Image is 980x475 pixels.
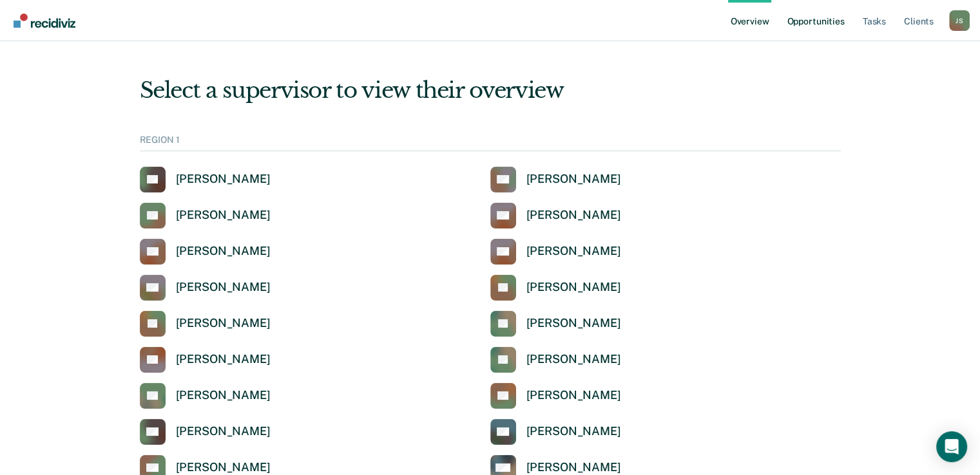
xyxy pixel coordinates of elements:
div: [PERSON_NAME] [176,244,271,259]
div: Open Intercom Messenger [936,431,967,462]
div: Select a supervisor to view their overview [140,77,841,104]
a: [PERSON_NAME] [490,383,621,409]
a: [PERSON_NAME] [490,167,621,192]
div: [PERSON_NAME] [176,460,271,475]
div: [PERSON_NAME] [176,208,271,223]
div: [PERSON_NAME] [526,316,621,331]
a: [PERSON_NAME] [490,311,621,337]
div: [PERSON_NAME] [526,460,621,475]
div: J S [949,10,970,31]
div: [PERSON_NAME] [176,316,271,331]
div: [PERSON_NAME] [526,280,621,295]
a: [PERSON_NAME] [490,419,621,445]
a: [PERSON_NAME] [490,275,621,301]
div: [PERSON_NAME] [176,280,271,295]
a: [PERSON_NAME] [140,239,271,265]
a: [PERSON_NAME] [140,311,271,337]
a: [PERSON_NAME] [140,275,271,301]
div: [PERSON_NAME] [526,352,621,367]
div: [PERSON_NAME] [176,172,271,187]
div: [PERSON_NAME] [526,208,621,223]
img: Recidiviz [14,14,75,28]
a: [PERSON_NAME] [490,347,621,373]
button: Profile dropdown button [949,10,970,31]
div: [PERSON_NAME] [176,388,271,403]
a: [PERSON_NAME] [140,167,271,192]
a: [PERSON_NAME] [140,383,271,409]
div: [PERSON_NAME] [526,172,621,187]
a: [PERSON_NAME] [140,347,271,373]
div: [PERSON_NAME] [176,424,271,439]
a: [PERSON_NAME] [490,239,621,265]
div: [PERSON_NAME] [526,244,621,259]
div: [PERSON_NAME] [526,388,621,403]
a: [PERSON_NAME] [140,203,271,228]
div: REGION 1 [140,135,841,151]
div: [PERSON_NAME] [176,352,271,367]
div: [PERSON_NAME] [526,424,621,439]
a: [PERSON_NAME] [140,419,271,445]
a: [PERSON_NAME] [490,203,621,228]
